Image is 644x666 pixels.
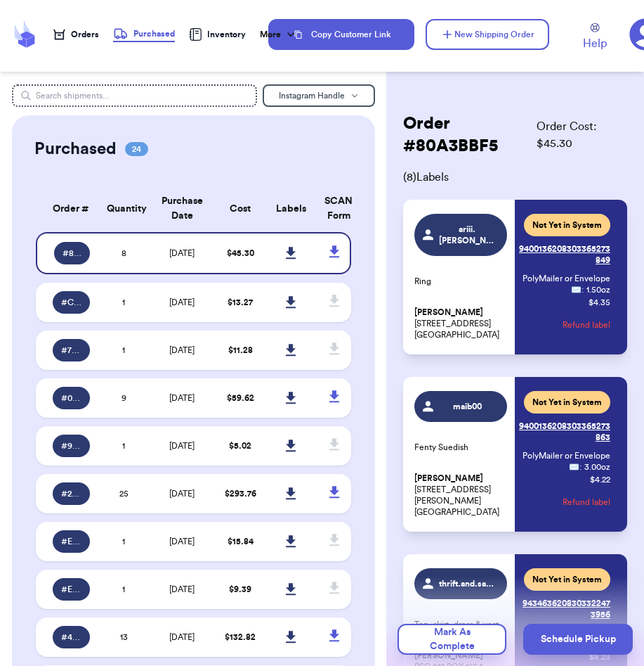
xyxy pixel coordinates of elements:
[61,488,82,499] span: # 234E2ECF
[229,442,251,450] span: $ 5.02
[439,224,496,246] span: ariii.[PERSON_NAME]
[61,297,82,308] span: # C0CB0A37
[119,489,129,498] span: 25
[583,23,607,52] a: Help
[263,84,375,107] button: Instagram Handle
[122,537,125,546] span: 1
[523,452,610,471] span: PolyMailer or Envelope ✉️
[523,624,633,655] button: Schedule Pickup
[260,27,298,41] div: More
[563,309,610,340] button: Refund label
[586,284,610,295] span: 1.50 oz
[121,394,126,402] span: 9
[414,473,483,484] span: [PERSON_NAME]
[61,392,82,404] span: # 05B42350
[532,397,602,408] span: Not Yet in System
[403,169,627,186] span: ( 8 ) Labels
[439,578,496,589] span: thrift.and.sage
[169,537,195,546] span: [DATE]
[34,138,117,160] h2: Purchased
[169,346,195,354] span: [DATE]
[169,394,195,402] span: [DATE]
[426,19,549,50] button: New Shipping Order
[537,118,627,152] span: Order Cost: $ 45.30
[590,474,610,485] p: $ 4.22
[122,585,125,594] span: 1
[169,633,195,641] span: [DATE]
[228,537,254,546] span: $ 15.84
[122,298,125,307] span: 1
[397,624,506,655] button: Mark As Complete
[189,28,246,41] a: Inventory
[225,633,256,641] span: $ 132.82
[61,536,82,547] span: # E754DD45
[61,440,82,452] span: # 9688AFE1
[439,401,496,412] span: maib00
[228,346,253,354] span: $ 11.28
[518,415,610,449] a: 9400136208303365273863
[53,29,99,40] a: Orders
[414,276,506,287] p: Ring
[61,345,82,356] span: # 77810D29
[279,91,345,100] span: Instagram Handle
[268,19,414,50] button: Copy Customer Link
[227,394,254,402] span: $ 59.62
[61,584,82,595] span: # EC9B07EB
[169,585,195,594] span: [DATE]
[518,238,610,271] a: 9400136208303365273849
[589,297,610,308] p: $ 4.35
[61,632,82,643] span: # 4B44FB5C
[581,284,584,295] span: :
[113,27,175,42] a: Purchased
[414,473,506,518] p: [STREET_ADDRESS][PERSON_NAME] [GEOGRAPHIC_DATA]
[414,307,506,340] p: [STREET_ADDRESS] [GEOGRAPHIC_DATA]
[125,142,148,156] span: 24
[265,186,316,232] th: Labels
[579,461,581,473] span: :
[414,442,506,453] p: Fenty Suedish
[122,346,125,354] span: 1
[583,35,607,52] span: Help
[403,113,537,158] h2: Order # 80A3BBF5
[216,186,266,232] th: Cost
[169,298,195,307] span: [DATE]
[584,461,610,473] span: 3.00 oz
[169,489,195,498] span: [DATE]
[532,574,602,585] span: Not Yet in System
[63,248,82,259] span: # 80A3BBF5
[225,489,256,498] span: $ 293.76
[12,84,257,107] input: Search shipments...
[532,219,602,231] span: Not Yet in System
[518,592,610,626] a: 9434636208303322473956
[122,442,125,450] span: 1
[120,633,128,641] span: 13
[169,249,195,257] span: [DATE]
[228,298,253,307] span: $ 13.27
[149,186,215,232] th: Purchase Date
[121,249,126,257] span: 8
[523,274,610,294] span: PolyMailer or Envelope ✉️
[563,487,610,518] button: Refund label
[169,442,195,450] span: [DATE]
[98,186,149,232] th: Quantity
[113,27,175,41] div: Purchased
[324,194,334,224] div: SCAN Form
[36,186,99,232] th: Order #
[227,249,254,257] span: $ 45.30
[229,585,251,594] span: $ 9.39
[414,307,483,318] span: [PERSON_NAME]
